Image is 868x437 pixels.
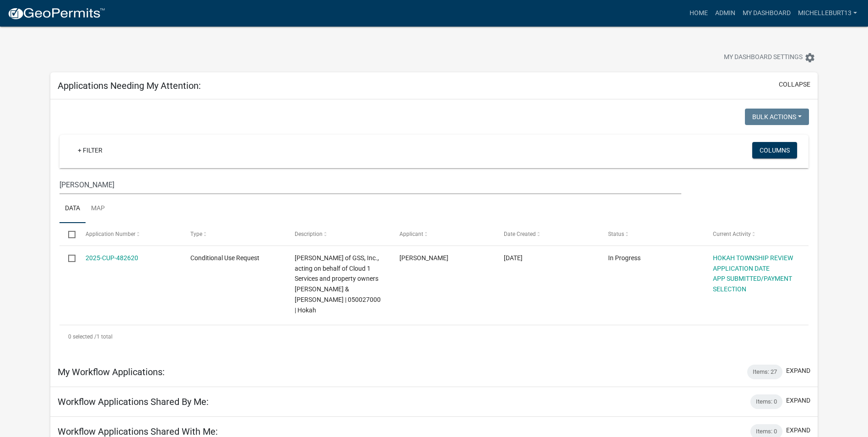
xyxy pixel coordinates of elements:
[295,231,323,237] span: Description
[717,49,823,66] button: My Dashboard Settingssettings
[58,426,218,437] h5: Workflow Applications Shared With Me:
[86,194,110,224] a: Map
[747,365,782,379] div: Items: 27
[750,394,782,409] div: Items: 0
[58,80,201,91] h5: Applications Needing My Attention:
[608,231,624,237] span: Status
[752,142,797,158] button: Columns
[686,5,712,22] a: Home
[399,231,423,237] span: Applicant
[504,254,523,262] span: 09/23/2025
[786,366,810,376] button: expand
[599,223,704,245] datatable-header-cell: Status
[786,396,810,405] button: expand
[70,142,110,158] a: + Filter
[786,426,810,435] button: expand
[724,52,803,63] span: My Dashboard Settings
[58,396,209,407] h5: Workflow Applications Shared By Me:
[59,223,77,245] datatable-header-cell: Select
[190,254,259,262] span: Conditional Use Request
[745,109,809,125] button: Bulk Actions
[495,223,599,245] datatable-header-cell: Date Created
[779,80,810,89] button: collapse
[86,254,138,262] a: 2025-CUP-482620
[704,223,808,245] datatable-header-cell: Current Activity
[399,254,448,262] span: Mike Huizenga
[68,333,97,340] span: 0 selected /
[713,275,792,293] a: APP SUBMITTED/PAYMENT SELECTION
[608,254,641,262] span: In Progress
[86,231,135,237] span: Application Number
[713,254,793,262] a: HOKAH TOWNSHIP REVIEW
[58,366,165,377] h5: My Workflow Applications:
[190,231,202,237] span: Type
[286,223,390,245] datatable-header-cell: Description
[59,325,809,348] div: 1 total
[295,254,381,314] span: Mike Huizenga of GSS, Inc., acting on behalf of Cloud 1 Services and property owners Jerry & Cind...
[712,5,739,22] a: Admin
[50,99,818,357] div: collapse
[182,223,286,245] datatable-header-cell: Type
[59,175,681,194] input: Search for applications
[804,52,815,63] i: settings
[59,194,86,224] a: Data
[713,265,770,272] a: APPLICATION DATE
[794,5,861,22] a: michelleburt13
[739,5,794,22] a: My Dashboard
[390,223,495,245] datatable-header-cell: Applicant
[713,231,751,237] span: Current Activity
[77,223,181,245] datatable-header-cell: Application Number
[504,231,536,237] span: Date Created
